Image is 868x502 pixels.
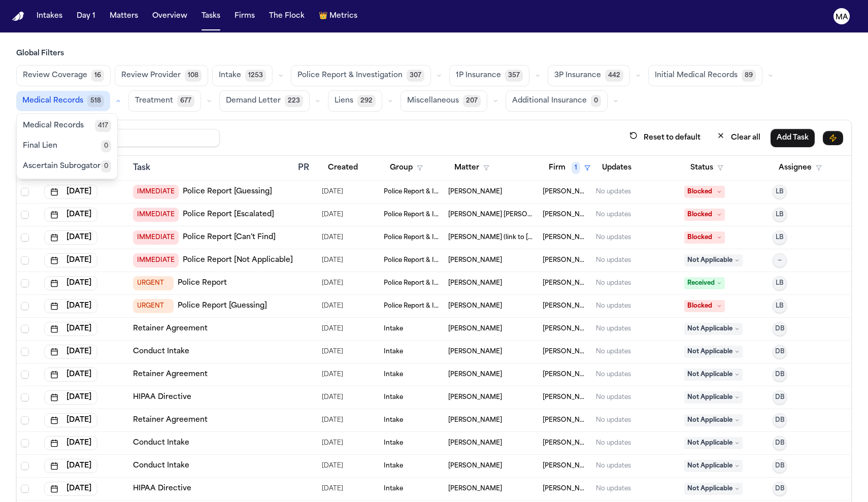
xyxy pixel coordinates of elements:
span: Treatment [135,96,173,106]
button: Demand Letter223 [219,90,310,112]
button: Ascertain Subrogator0 [17,156,117,177]
span: 357 [505,70,523,82]
span: Liens [335,96,353,106]
span: 307 [407,70,424,82]
span: 0 [101,140,111,152]
span: 292 [357,95,376,107]
span: Additional Insurance [512,96,587,106]
button: Liens292 [328,90,382,112]
button: Firms [230,7,259,25]
span: 3P Insurance [554,71,601,81]
span: Demand Letter [226,96,281,106]
button: Overview [148,7,191,25]
span: Initial Medical Records [655,71,738,81]
span: 0 [591,95,601,107]
span: 223 [285,95,303,107]
span: Intake [219,71,241,81]
button: Clear all [711,128,766,147]
button: Day 1 [73,7,99,25]
button: Medical Records518 [16,91,110,111]
span: Final Lien [23,141,57,151]
button: Medical Records417 [17,116,117,136]
span: 677 [177,95,194,107]
button: Intakes [32,7,66,25]
button: 3P Insurance442 [548,65,630,86]
span: 0 [101,160,111,173]
span: 442 [605,70,623,82]
span: 108 [185,70,202,82]
span: Review Coverage [23,71,87,81]
button: Additional Insurance0 [506,90,608,112]
span: 417 [95,120,111,132]
span: 518 [87,95,104,107]
button: Miscellaneous207 [400,90,487,112]
span: Police Report & Investigation [297,71,403,81]
span: Review Provider [121,71,181,81]
span: Ascertain Subrogator [23,161,101,172]
span: 207 [463,95,481,107]
button: Immediate Task [823,131,843,145]
img: Finch Logo [12,12,24,21]
a: Home [12,12,24,21]
span: Medical Records [22,96,83,106]
button: Intake1253 [212,65,273,86]
span: 16 [91,70,104,82]
button: Reset to default [623,128,707,147]
button: Final Lien0 [17,136,117,156]
span: 89 [742,70,756,82]
button: Add Task [771,129,815,147]
button: Matters [106,7,142,25]
button: Tasks [197,7,224,25]
button: 1P Insurance357 [449,65,529,86]
button: Treatment677 [128,90,201,112]
button: Initial Medical Records89 [648,65,762,86]
button: Review Coverage16 [16,65,111,86]
h3: Global Filters [16,49,852,59]
button: Review Provider108 [115,65,208,86]
span: Medical Records [23,121,84,131]
span: Miscellaneous [407,96,459,106]
span: 1253 [245,70,266,82]
button: The Flock [265,7,309,25]
span: 1P Insurance [456,71,501,81]
button: crownMetrics [315,7,361,25]
button: Police Report & Investigation307 [291,65,431,86]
